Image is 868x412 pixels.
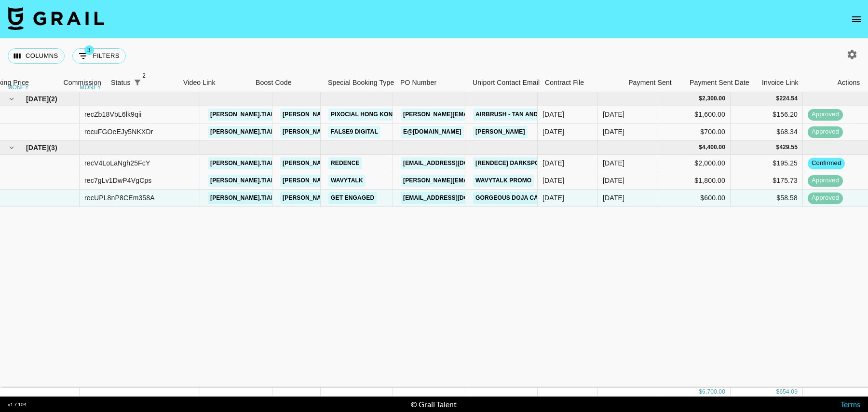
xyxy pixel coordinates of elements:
img: Grail Talent [8,7,104,30]
div: Payment Sent [628,73,672,92]
div: 654.09 [779,388,798,396]
div: $ [699,95,702,103]
div: recUPL8nP8CEm358A [84,193,155,203]
a: Terms [841,399,860,409]
span: 3 [84,45,94,55]
a: [EMAIL_ADDRESS][DOMAIN_NAME] [401,157,509,169]
button: Sort [144,76,158,89]
span: [DATE] [26,143,49,152]
div: Special Booking Type [323,73,395,92]
a: [PERSON_NAME][EMAIL_ADDRESS][DOMAIN_NAME] [280,157,437,169]
span: [DATE] [26,94,49,104]
button: open drawer [847,10,866,29]
div: 23/09/2025 [542,193,564,203]
div: recV4LoLaNgh25FcY [84,158,150,168]
div: 6,700.00 [702,388,725,396]
div: $156.20 [731,106,803,124]
a: [PERSON_NAME][EMAIL_ADDRESS][DOMAIN_NAME] [280,192,437,204]
div: Uniport Contact Email [468,73,540,92]
div: Invoice Link [762,73,799,92]
div: Video Link [183,73,216,92]
div: 29/08/2025 [542,127,564,137]
button: Show filters [72,48,126,64]
div: Actions [829,73,868,92]
a: e@[DOMAIN_NAME] [401,126,464,138]
div: Actions [838,73,860,92]
div: $68.34 [731,124,803,141]
span: ( 3 ) [49,143,57,152]
button: hide children [5,92,18,106]
div: Contract File [545,73,584,92]
div: 17/09/2025 [542,158,564,168]
div: Sep '25 [603,176,624,185]
a: [PERSON_NAME].tiara1 [208,175,285,187]
div: Special Booking Type [328,73,394,92]
div: $58.58 [731,190,803,207]
div: v 1.7.104 [8,401,27,408]
div: $ [776,388,780,396]
div: $ [776,143,780,151]
div: 30/08/2025 [542,176,564,185]
div: 2,300.00 [702,95,725,103]
div: Aug '25 [603,110,624,119]
a: [EMAIL_ADDRESS][DOMAIN_NAME] [401,192,509,204]
div: Payment Sent [612,73,685,92]
div: PO Number [400,73,436,92]
div: $ [699,388,702,396]
a: Get Engaged [328,192,377,204]
div: Contract File [540,73,612,92]
a: [PERSON_NAME][EMAIL_ADDRESS][DOMAIN_NAME] [401,175,558,187]
a: Gorgeous Doja Cat [473,192,544,204]
div: Payment Sent Date [685,73,757,92]
div: Video Link [178,73,251,92]
a: WavyTalk [328,175,366,187]
div: Status [111,73,131,92]
span: ( 2 ) [49,94,57,104]
button: hide children [5,141,18,154]
a: Redence [328,157,362,169]
a: [PERSON_NAME][EMAIL_ADDRESS][DOMAIN_NAME] [280,126,437,138]
span: approved [808,127,843,137]
a: [PERSON_NAME].tiara1 [208,126,285,138]
span: confirmed [808,159,845,168]
div: Sep '25 [603,193,624,203]
a: [PERSON_NAME].tiara1 [208,192,285,204]
a: Wavytalk Promo [473,175,534,187]
span: approved [808,193,843,203]
div: rec7gLv1DwP4VgCps [84,176,152,185]
div: money [80,84,101,90]
div: recuFGOeEJy5NKXDr [84,127,153,137]
div: 224.54 [779,95,798,103]
span: 2 [139,71,149,81]
a: [PERSON_NAME].tiara1 [208,157,285,169]
div: Uniport Contact Email [473,73,540,92]
div: PO Number [395,73,468,92]
div: Payment Sent Date [690,73,749,92]
div: Sep '25 [603,158,624,168]
div: Boost Code [256,73,292,92]
div: $600.00 [658,190,731,207]
a: False9 Digital [328,126,380,138]
div: Boost Code [251,73,323,92]
a: [PERSON_NAME][EMAIL_ADDRESS][PERSON_NAME][DOMAIN_NAME] [401,109,608,121]
div: $ [699,143,702,151]
div: 2 active filters [131,76,144,89]
div: Aug '25 [603,127,624,137]
div: $195.25 [731,155,803,172]
div: recZb18VbL6lk9qii [84,110,142,119]
div: money [7,84,29,90]
div: 429.55 [779,143,798,151]
span: approved [808,110,843,119]
div: Status [106,73,178,92]
button: Select columns [8,48,65,64]
div: $1,600.00 [658,106,731,124]
a: AirBrush - Tan and Body Glow - August [473,109,609,121]
div: $175.73 [731,172,803,190]
button: Show filters [131,76,144,89]
a: [PERSON_NAME].tiara1 [208,109,285,121]
div: 4,400.00 [702,143,725,151]
a: [PERSON_NAME][EMAIL_ADDRESS][DOMAIN_NAME] [280,175,437,187]
div: Commission [63,73,101,92]
div: 13/08/2025 [542,110,564,119]
div: $ [776,95,780,103]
